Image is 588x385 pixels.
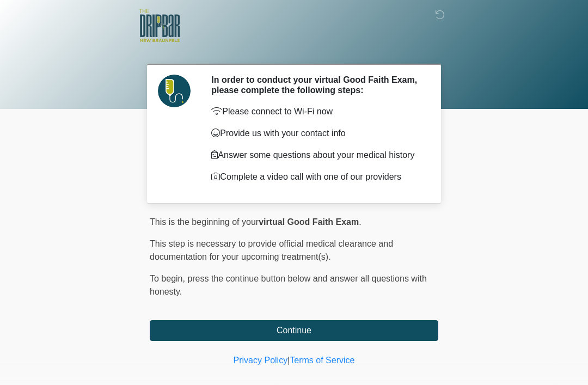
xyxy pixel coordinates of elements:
strong: virtual Good Faith Exam [259,217,359,227]
button: Continue [150,320,438,341]
p: Please connect to Wi-Fi now [211,105,422,118]
p: Complete a video call with one of our providers [211,170,422,184]
img: Agent Avatar [158,75,191,107]
span: This is the beginning of your [150,217,259,227]
a: Terms of Service [290,356,354,365]
p: Answer some questions about your medical history [211,149,422,162]
h2: In order to conduct your virtual Good Faith Exam, please complete the following steps: [211,75,422,95]
span: . [359,217,361,227]
img: The DRIPBaR - New Braunfels Logo [139,8,180,44]
span: This step is necessary to provide official medical clearance and documentation for your upcoming ... [150,239,393,261]
span: To begin, [150,274,187,283]
p: Provide us with your contact info [211,127,422,140]
a: Privacy Policy [234,356,288,365]
a: | [287,356,290,365]
span: press the continue button below and answer all questions with honesty. [150,274,427,296]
